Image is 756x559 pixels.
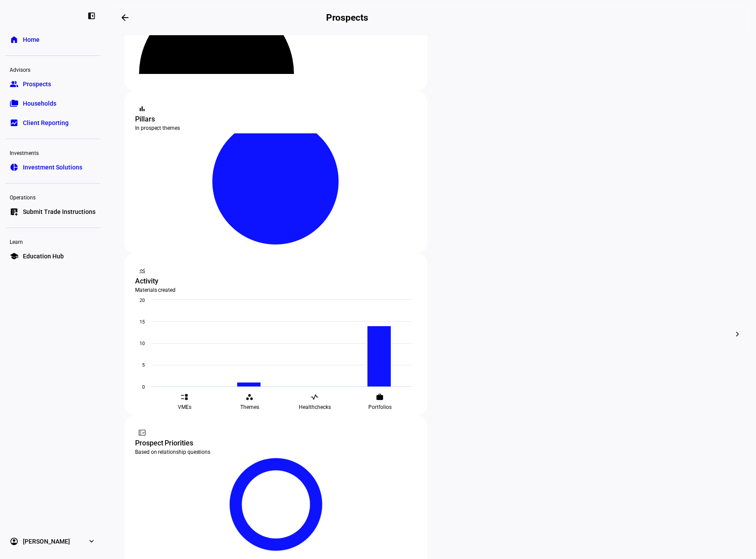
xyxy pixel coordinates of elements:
[368,404,392,411] span: Portfolios
[376,393,384,401] eth-mat-symbol: work
[120,12,130,23] mat-icon: arrow_backwards
[5,158,100,176] a: pie_chartInvestment Solutions
[87,11,96,20] eth-mat-symbol: left_panel_close
[178,404,191,411] span: VMEs
[10,80,18,88] eth-mat-symbol: group
[180,393,188,401] eth-mat-symbol: event_list
[10,35,18,44] eth-mat-symbol: home
[138,104,147,113] mat-icon: bar_chart
[299,404,331,411] span: Healthchecks
[142,384,145,390] text: 0
[10,537,18,546] eth-mat-symbol: account_circle
[5,95,100,112] a: folder_copyHouseholds
[23,537,70,546] span: [PERSON_NAME]
[5,191,100,203] div: Operations
[246,393,253,401] eth-mat-symbol: workspaces
[23,207,95,216] span: Submit Trade Instructions
[23,163,82,172] span: Investment Solutions
[138,266,147,275] mat-icon: monitoring
[732,329,743,339] mat-icon: chevron_right
[10,118,18,127] eth-mat-symbol: bid_landscape
[139,298,145,303] text: 20
[138,428,147,437] mat-icon: fact_check
[311,393,319,401] eth-mat-symbol: vital_signs
[5,114,100,132] a: bid_landscapeClient Reporting
[240,404,259,411] span: Themes
[5,146,100,158] div: Investments
[326,12,368,23] h2: Prospects
[23,118,69,127] span: Client Reporting
[10,207,18,216] eth-mat-symbol: list_alt_add
[135,125,417,132] div: In prospect themes
[142,362,145,368] text: 5
[135,114,417,125] div: Pillars
[10,163,18,172] eth-mat-symbol: pie_chart
[23,35,40,44] span: Home
[23,99,56,108] span: Households
[5,31,100,48] a: homeHome
[135,287,417,294] div: Materials created
[5,63,100,75] div: Advisors
[135,449,417,456] div: Based on relationship questions
[135,438,417,449] div: Prospect Priorities
[135,276,417,287] div: Activity
[139,341,145,346] text: 10
[5,75,100,93] a: groupProspects
[23,252,64,261] span: Education Hub
[23,80,51,88] span: Prospects
[87,537,96,546] eth-mat-symbol: expand_more
[139,319,145,325] text: 15
[10,99,18,108] eth-mat-symbol: folder_copy
[5,235,100,247] div: Learn
[10,252,18,261] eth-mat-symbol: school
